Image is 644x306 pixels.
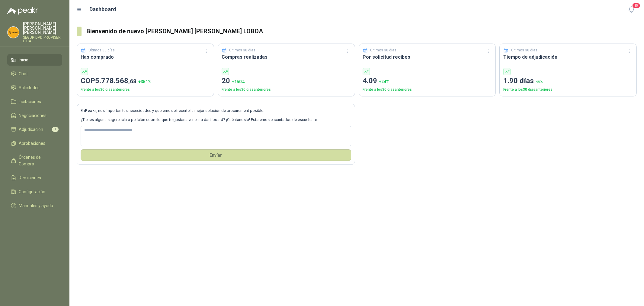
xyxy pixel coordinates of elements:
[19,188,45,195] span: Configuración
[19,154,56,167] span: Órdenes de Compra
[89,5,116,14] h1: Dashboard
[19,98,41,105] span: Licitaciones
[81,108,351,114] p: En , nos importan tus necesidades y queremos ofrecerte la mejor solución de procurement posible.
[503,53,633,61] h3: Tiempo de adjudicación
[81,75,210,87] p: COP
[85,108,96,113] b: Peakr
[19,57,28,63] span: Inicio
[7,186,62,197] a: Configuración
[7,124,62,135] a: Adjudicación1
[536,79,543,84] span: -5 %
[95,76,136,85] span: 5.778.568
[86,27,637,36] h3: Bienvenido de nuevo [PERSON_NAME] [PERSON_NAME] LOBOA
[88,47,115,53] p: Últimos 30 días
[7,110,62,121] a: Negociaciones
[363,75,492,87] p: 4.09
[7,200,62,211] a: Manuales y ayuda
[7,96,62,107] a: Licitaciones
[363,87,492,93] p: Frente a los 30 días anteriores
[379,79,389,84] span: + 24 %
[503,75,633,87] p: 1.90 días
[128,78,136,85] span: ,68
[19,174,41,181] span: Remisiones
[81,117,351,123] p: ¿Tienes alguna sugerencia o petición sobre lo que te gustaría ver en tu dashboard? ¡Cuéntanoslo! ...
[7,151,62,170] a: Órdenes de Compra
[52,127,59,132] span: 1
[503,87,633,93] p: Frente a los 30 días anteriores
[232,79,245,84] span: + 150 %
[632,3,640,8] span: 15
[81,87,210,93] p: Frente a los 30 días anteriores
[222,53,351,61] h3: Compras realizadas
[7,68,62,80] a: Chat
[511,47,537,53] p: Últimos 30 días
[23,22,62,34] p: [PERSON_NAME] [PERSON_NAME] [PERSON_NAME]
[7,138,62,149] a: Aprobaciones
[222,87,351,93] p: Frente a los 30 días anteriores
[23,36,62,43] p: SEGURIDAD PROVISER LTDA
[19,202,53,209] span: Manuales y ayuda
[626,4,637,15] button: 15
[81,149,351,161] button: Envíar
[363,53,492,61] h3: Por solicitud recibes
[8,27,19,38] img: Company Logo
[7,54,62,66] a: Inicio
[19,70,28,77] span: Chat
[81,53,210,61] h3: Has comprado
[19,112,46,119] span: Negociaciones
[370,47,396,53] p: Últimos 30 días
[7,82,62,93] a: Solicitudes
[7,172,62,184] a: Remisiones
[222,75,351,87] p: 20
[7,7,38,15] img: Logo peakr
[19,126,43,133] span: Adjudicación
[229,47,255,53] p: Últimos 30 días
[19,84,40,91] span: Solicitudes
[19,140,45,147] span: Aprobaciones
[138,79,151,84] span: + 351 %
